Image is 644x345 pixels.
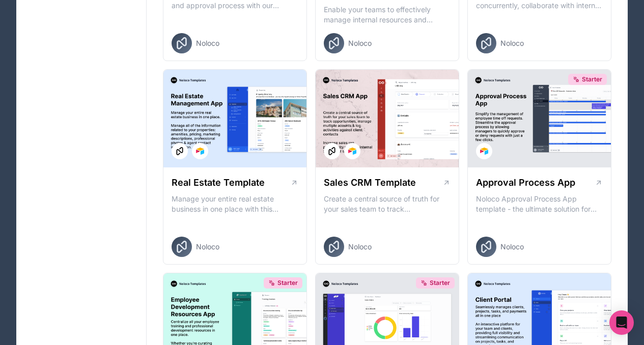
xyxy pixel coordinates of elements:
[609,310,634,335] div: Open Intercom Messenger
[476,194,603,214] p: Noloco Approval Process App template - the ultimate solution for managing your employee's time of...
[500,38,524,48] span: Noloco
[582,75,602,83] span: Starter
[196,38,219,48] span: Noloco
[196,242,219,252] span: Noloco
[480,147,488,155] img: Airtable Logo
[277,279,298,287] span: Starter
[348,147,356,155] img: Airtable Logo
[348,242,372,252] span: Noloco
[196,147,204,155] img: Airtable Logo
[324,5,451,25] p: Enable your teams to effectively manage internal resources and execute client projects on time.
[500,242,524,252] span: Noloco
[172,176,265,190] h1: Real Estate Template
[430,279,450,287] span: Starter
[324,176,416,190] h1: Sales CRM Template
[348,38,372,48] span: Noloco
[476,176,575,190] h1: Approval Process App
[324,194,451,214] p: Create a central source of truth for your sales team to track opportunities, manage multiple acco...
[172,194,298,214] p: Manage your entire real estate business in one place with this comprehensive real estate transact...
